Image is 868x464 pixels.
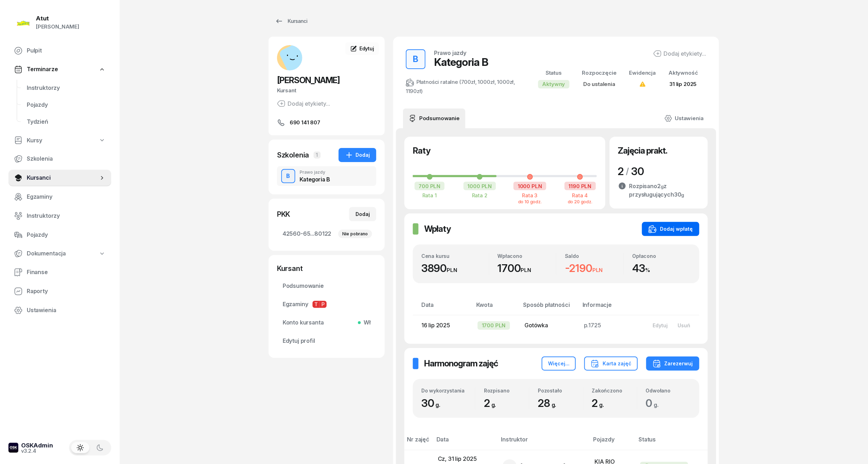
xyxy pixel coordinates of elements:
a: Pojazdy [21,97,111,113]
div: Aktywny [538,80,570,88]
small: PLN [592,267,603,273]
div: Pozostało [538,388,583,394]
span: 30 [421,397,444,409]
small: % [645,267,650,273]
div: Prawo jazdy [300,170,330,174]
a: Tydzień [21,113,111,130]
button: Zarezerwuj [646,357,699,371]
span: Ustawienia [27,306,106,315]
div: Kursant [277,264,376,273]
div: 700 PLN [415,182,445,190]
div: Rata 3 [513,192,547,198]
th: Sposób płatności [519,300,578,315]
div: Kategoria B [434,56,488,68]
div: PKK [277,209,290,219]
a: Kursanci [269,14,314,28]
div: Karta zajęć [591,359,631,368]
span: 2 [618,165,624,178]
a: Podsumowanie [403,109,465,128]
span: 30 [631,165,644,178]
span: Edytuj [359,45,374,51]
div: Gotówka [524,321,573,330]
a: Instruktorzy [21,80,111,97]
span: p.1725 [584,322,601,329]
span: T [313,301,320,308]
div: Rata 4 [564,192,597,198]
span: Finanse [27,268,106,277]
div: Rozpoczęcie [582,68,617,78]
div: Płatności ratalne (700zł, 1000zł, 1000zł, 1190zł) [406,78,521,96]
div: Do wykorzystania [421,388,475,394]
button: BPrawo jazdyKategoria B [277,166,376,186]
small: g. [654,401,659,408]
div: / [626,166,629,177]
div: 1700 [498,262,556,275]
div: 1190 PLN [565,182,596,190]
div: -2190 [565,262,624,275]
h2: Zajęcia prakt. [618,145,668,156]
span: [PERSON_NAME] [277,75,340,85]
div: 1700 PLN [478,321,510,330]
div: Edytuj [653,322,668,328]
img: logo-xs-dark@2x.png [8,443,18,453]
div: Kursant [277,86,376,95]
span: Pulpit [27,46,106,55]
button: Więcej... [542,357,576,371]
span: Edytuj profil [283,336,371,346]
button: Edytuj [648,320,673,331]
a: Edytuj profil [277,333,376,349]
th: Status [635,435,708,450]
button: Usuń [673,320,695,331]
span: Pojazdy [27,230,106,240]
button: Karta zajęć [584,357,638,371]
a: Pojazdy [8,227,111,243]
h2: Wpłaty [424,223,451,235]
div: Saldo [565,253,624,259]
span: Terminarze [27,65,58,74]
a: Terminarze [8,61,111,78]
small: g. [552,401,556,408]
div: Rozpisano [484,388,529,394]
span: Tydzień [27,117,106,126]
div: Atut [36,16,79,21]
button: Dodaj [339,148,376,162]
a: Szkolenia [8,150,111,167]
div: B [284,170,293,182]
button: B [281,169,295,183]
small: g. [436,401,441,408]
span: Egzaminy [283,300,371,309]
span: Do ustalenia [583,81,615,87]
a: Pulpit [8,42,111,59]
div: Dodaj etykiety... [653,49,706,58]
a: Kursanci [8,169,111,186]
span: Kursanci [27,173,99,182]
a: Kursy [8,132,111,149]
div: Ewidencja [629,68,656,78]
div: do 20 godz. [564,199,597,204]
th: Data [413,300,472,315]
small: g. [491,401,496,408]
div: 43 [633,262,691,275]
a: Podsumowanie [277,278,376,295]
span: 2 [592,397,608,409]
th: Informacje [578,300,642,315]
div: Kursanci [275,17,307,25]
div: v3.2.4 [21,448,53,453]
span: 0 [646,397,662,409]
span: Instruktorzy [27,211,106,221]
div: 3890 [421,262,489,275]
span: 1 [314,151,321,159]
span: Szkolenia [27,154,106,163]
span: 28 [538,397,560,409]
span: 690 141 807 [290,118,320,127]
a: Raporty [8,283,111,300]
span: Pojazdy [27,100,106,110]
div: Dodaj etykiety... [277,99,330,108]
div: Rozpisano z przysługujących [629,182,699,199]
button: B [406,49,426,69]
div: Zarezerwuj [653,359,693,368]
span: 2 [657,182,664,190]
div: Prawo jazdy [434,50,466,56]
span: Konto kursanta [283,318,371,327]
span: Egzaminy [27,192,106,202]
